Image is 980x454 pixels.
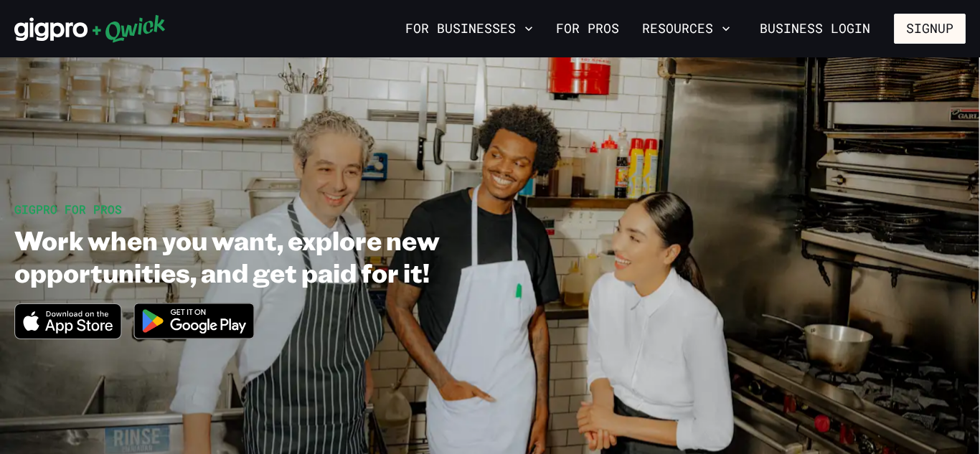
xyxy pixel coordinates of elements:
img: Get it on Google Play [125,294,264,348]
button: For Businesses [400,16,539,41]
button: Signup [894,14,966,44]
a: Business Login [748,14,882,44]
a: Download on the App Store [14,327,122,342]
button: Resources [636,16,736,41]
a: For Pros [550,16,625,41]
h1: Work when you want, explore new opportunities, and get paid for it! [14,224,585,288]
span: GIGPRO FOR PROS [14,202,122,217]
